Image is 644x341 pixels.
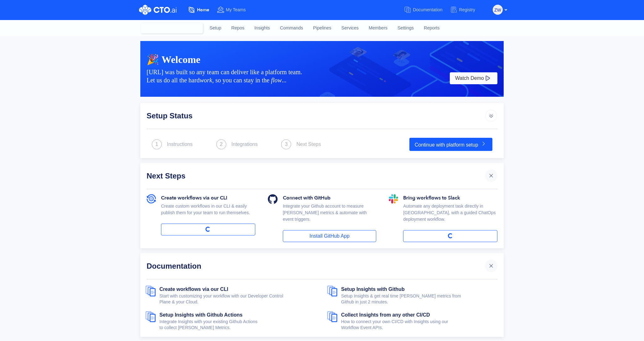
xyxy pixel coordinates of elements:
[226,20,250,37] a: Repos
[364,20,392,37] a: Members
[341,293,499,305] div: Setup Insights & get real time [PERSON_NAME] metrics from Github in just 2 minutes.
[341,319,499,331] div: How to connect your own CI/CD with Insights using our Workflow Event APIs.
[283,194,377,203] div: Connect with GitHub
[327,286,341,297] img: documents.svg
[327,311,341,322] img: documents.svg
[493,5,503,15] button: ZW
[341,312,430,320] a: Collect Insights from any other CI/CD
[159,319,317,331] div: Integrate Insights with your existing Github Actions to collect [PERSON_NAME] Metrics.
[167,141,193,148] div: Instructions
[450,72,497,84] button: Watch Demo
[147,54,497,65] div: 🎉 Welcome
[488,263,494,269] img: cross.svg
[459,7,475,12] span: Registry
[231,141,258,148] div: Integrations
[283,230,377,242] a: Install GitHub App
[147,260,485,272] div: Documentation
[336,20,364,37] a: Services
[147,109,485,122] div: Setup Status
[403,203,497,230] div: Automate any deployment task directly in [GEOGRAPHIC_DATA], with a guided ChatOps deployment work...
[216,139,226,149] img: next_step.svg
[159,287,228,294] a: Create workflows via our CLI
[188,4,217,16] a: Home
[341,287,405,294] a: Setup Insights with Github
[145,286,159,297] img: documents.svg
[409,138,492,151] a: Continue with platform setup
[159,293,317,305] div: Start with customizing your workflow with our Developer Control Plane & your Cloud.
[413,7,442,12] span: Documentation
[450,4,483,16] a: Registry
[161,194,227,202] span: Create workflows via our CLI
[249,20,275,37] a: Insights
[217,4,253,16] a: My Teams
[152,139,162,149] img: next_step.svg
[271,77,282,84] i: flow
[419,20,444,37] a: Reports
[161,203,255,224] div: Create custom workflows in our CLI & easily publish them for your team to run themselves.
[205,20,226,37] a: Setup
[226,7,246,12] span: My Teams
[488,173,494,179] img: cross.svg
[139,5,177,15] img: CTO.ai Logo
[281,139,291,149] img: next_step.svg
[296,141,321,148] div: Next Steps
[275,20,308,37] a: Commands
[308,20,336,37] a: Pipelines
[485,109,497,122] img: arrow_icon_default.svg
[159,312,242,320] a: Setup Insights with Github Actions
[283,203,377,230] div: Integrate your Github account to measure [PERSON_NAME] metrics & automate with event triggers.
[147,169,485,182] div: Next Steps
[484,75,491,82] img: play-white.svg
[392,20,419,37] a: Settings
[200,77,212,84] i: work
[197,7,209,13] span: Home
[494,5,501,15] span: ZW
[403,194,497,203] div: Bring workflows to Slack
[147,68,449,84] div: [URL] was built so any team can deliver like a platform team. Let us do all the hard , so you can...
[145,311,159,322] img: documents.svg
[404,4,450,16] a: Documentation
